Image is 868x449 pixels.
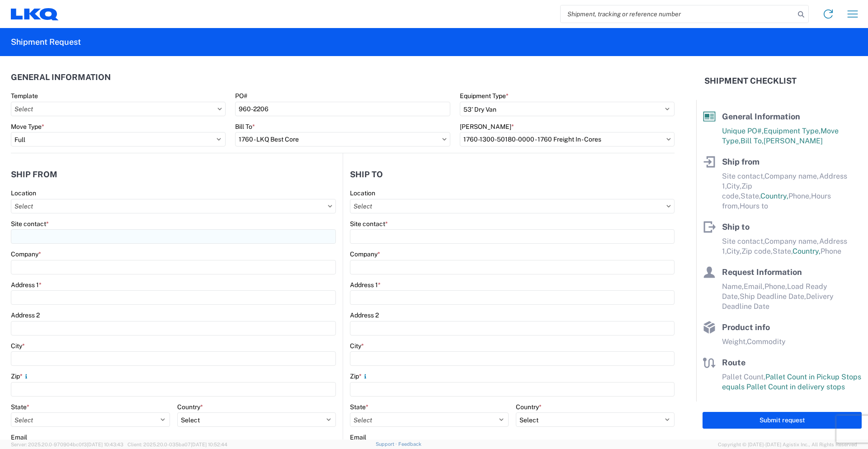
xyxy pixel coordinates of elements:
[11,92,38,100] label: Template
[350,311,379,319] label: Address 2
[127,442,227,447] span: Client: 2025.20.0-035ba07
[722,157,759,166] span: Ship from
[235,132,450,147] input: Select
[722,337,747,346] span: Weight,
[722,373,765,381] span: Pallet Count,
[821,247,841,255] span: Phone
[764,137,823,145] span: [PERSON_NAME]
[11,342,25,350] label: City
[740,292,806,301] span: Ship Deadline Date,
[764,282,787,291] span: Phone,
[376,441,398,447] a: Support
[177,403,203,411] label: Country
[722,112,800,121] span: General Information
[11,37,81,47] h2: Shipment Request
[722,237,764,246] span: Site contact,
[11,281,42,289] label: Address 1
[722,322,770,332] span: Product info
[11,102,226,116] input: Select
[726,247,741,255] span: City,
[744,282,764,291] span: Email,
[87,442,123,447] span: [DATE] 10:43:43
[561,5,795,23] input: Shipment, tracking or reference number
[350,220,388,228] label: Site contact
[11,403,29,411] label: State
[741,247,773,255] span: Zip code,
[350,250,380,258] label: Company
[11,199,336,213] input: Select
[11,311,40,319] label: Address 2
[741,137,764,145] span: Bill To,
[11,433,27,441] label: Email
[11,123,44,131] label: Move Type
[350,199,675,213] input: Select
[703,412,862,429] button: Submit request
[350,342,364,350] label: City
[11,73,111,82] h2: General Information
[11,250,41,258] label: Company
[516,403,542,411] label: Country
[11,170,57,179] h2: Ship from
[460,123,514,131] label: [PERSON_NAME]
[764,172,819,180] span: Company name,
[350,189,375,197] label: Location
[773,247,793,255] span: State,
[722,127,764,135] span: Unique PO#,
[726,182,741,190] span: City,
[793,247,821,255] span: Country,
[350,170,383,179] h2: Ship to
[722,282,744,291] span: Name,
[722,222,750,232] span: Ship to
[747,337,786,346] span: Commodity
[722,172,764,180] span: Site contact,
[11,372,30,380] label: Zip
[764,237,819,246] span: Company name,
[235,92,247,100] label: PO#
[740,202,768,210] span: Hours to
[460,92,509,100] label: Equipment Type
[350,403,368,411] label: State
[722,358,745,367] span: Route
[460,132,675,147] input: Select
[722,373,861,391] span: Pallet Count in Pickup Stops equals Pallet Count in delivery stops
[191,442,227,447] span: [DATE] 10:52:44
[235,123,255,131] label: Bill To
[11,220,49,228] label: Site contact
[788,192,811,200] span: Phone,
[398,441,421,447] a: Feedback
[11,442,123,447] span: Server: 2025.20.0-970904bc0f3
[718,440,857,449] span: Copyright © [DATE]-[DATE] Agistix Inc., All Rights Reserved
[350,281,381,289] label: Address 1
[764,127,821,135] span: Equipment Type,
[704,76,797,86] h2: Shipment Checklist
[722,267,802,277] span: Request Information
[11,189,36,197] label: Location
[350,433,366,441] label: Email
[350,372,369,380] label: Zip
[741,192,760,200] span: State,
[760,192,788,200] span: Country,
